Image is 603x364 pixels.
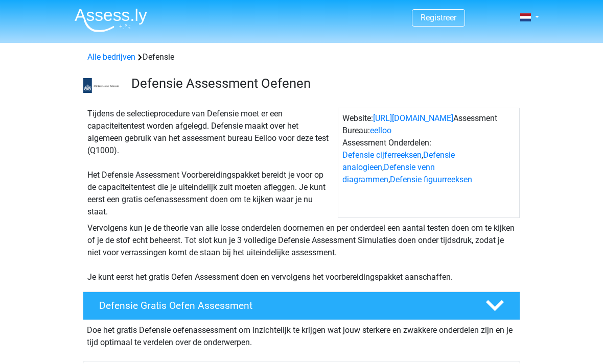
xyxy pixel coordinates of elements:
[421,13,456,22] a: Registreer
[83,222,520,283] div: Vervolgens kun je de theorie van alle losse onderdelen doornemen en per onderdeel een aantal test...
[338,108,520,218] div: Website: Assessment Bureau: Assessment Onderdelen: , , ,
[373,113,453,123] a: [URL][DOMAIN_NAME]
[99,300,469,311] h4: Defensie Gratis Oefen Assessment
[83,320,520,349] div: Doe het gratis Defensie oefenassessment om inzichtelijk te krijgen wat jouw sterkere en zwakkere ...
[342,150,422,160] a: Defensie cijferreeksen
[390,175,472,184] a: Defensie figuurreeksen
[342,162,435,184] a: Defensie venn diagrammen
[79,292,524,320] a: Defensie Gratis Oefen Assessment
[83,108,338,218] div: Tijdens de selectieprocedure van Defensie moet er een capaciteitentest worden afgelegd. Defensie ...
[87,52,135,62] a: Alle bedrijven
[83,51,520,63] div: Defensie
[131,76,512,91] h3: Defensie Assessment Oefenen
[342,150,455,172] a: Defensie analogieen
[370,126,391,135] a: eelloo
[75,8,147,32] img: Assessly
